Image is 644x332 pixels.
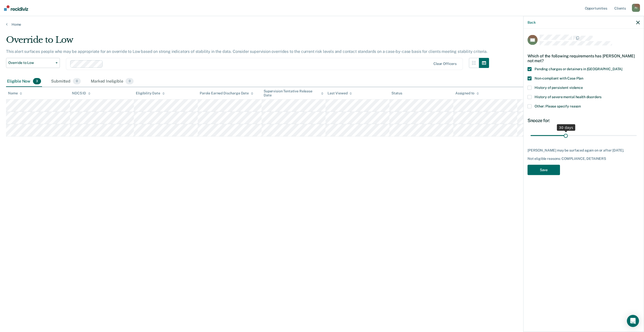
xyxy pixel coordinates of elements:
div: Submitted [50,76,82,87]
span: 0 [126,78,133,85]
span: History of persistent violence [535,86,583,90]
img: Recidiviz [4,5,28,11]
div: Open Intercom Messenger [627,315,639,327]
div: Clear officers [433,62,457,66]
div: Status [391,91,402,95]
div: Last Viewed [328,91,352,95]
div: Parole Earned Discharge Date [200,91,253,95]
div: Which of the following requirements has [PERSON_NAME] not met? [528,49,640,67]
div: NDCS ID [72,91,91,95]
div: P J [632,4,640,12]
div: Snooze for: [528,118,640,123]
span: Other: Please specify reason [535,104,581,108]
span: History of severe mental health disorders [535,95,601,99]
div: Assigned to [455,91,479,95]
p: This alert surfaces people who may be appropriate for an override to Low based on strong indicato... [6,49,488,54]
button: Save [528,165,560,175]
span: 3 [33,78,41,85]
div: Eligible Now [6,76,42,87]
span: Non-compliant with Case Plan [535,76,583,80]
span: Pending charges or detainers in [GEOGRAPHIC_DATA] [535,67,622,71]
div: Not eligible reasons: COMPLIANCE, DETAINERS [528,157,640,161]
div: Marked Ineligible [90,76,135,87]
a: Home [6,22,638,27]
button: Back [528,20,536,24]
div: Name [8,91,22,95]
div: Override to Low [6,35,489,49]
div: Supervision Tentative Release Date [264,89,324,98]
span: 0 [73,78,81,85]
span: Override to Low [8,61,54,65]
div: Eligibility Date [136,91,165,95]
div: 30 days [557,124,575,131]
div: [PERSON_NAME] may be surfaced again on or after [DATE]. [528,148,640,152]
